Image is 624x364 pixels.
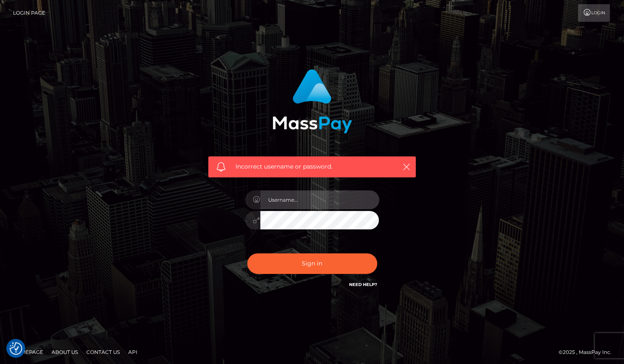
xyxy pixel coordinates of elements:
[13,4,45,22] a: Login Page
[272,69,352,133] img: MassPay Login
[9,346,47,359] a: Homepage
[236,162,388,171] span: Incorrect username or password.
[83,346,123,359] a: Contact Us
[247,253,377,274] button: Sign in
[10,342,22,355] button: Consent Preferences
[10,342,22,355] img: Revisit consent button
[559,348,618,357] div: © 2025 , MassPay Inc.
[349,282,377,287] a: Need Help?
[125,346,141,359] a: API
[260,190,379,209] input: Username...
[578,4,610,22] a: Login
[48,346,81,359] a: About Us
